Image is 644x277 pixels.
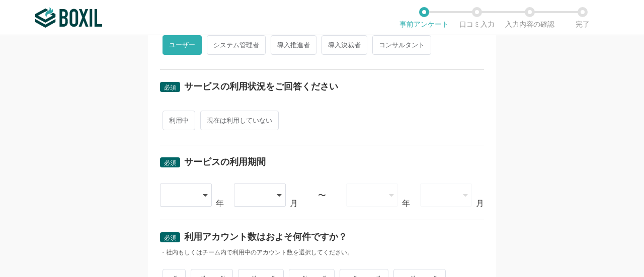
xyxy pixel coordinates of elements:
[164,234,176,241] span: 必須
[207,35,266,55] span: システム管理者
[290,200,298,208] div: 月
[216,200,224,208] div: 年
[271,35,316,55] span: 導入推進者
[556,7,609,28] li: 完了
[160,248,484,257] div: ・社内もしくはチーム内で利用中のアカウント数を選択してください。
[184,82,338,91] div: サービスの利用状況をご回答ください
[164,159,176,166] span: 必須
[450,7,503,28] li: 口コミ入力
[35,8,102,28] img: ボクシルSaaS_ロゴ
[164,84,176,91] span: 必須
[476,200,484,208] div: 月
[321,35,367,55] span: 導入決裁者
[402,200,410,208] div: 年
[503,7,556,28] li: 入力内容の確認
[163,111,195,130] span: 利用中
[372,35,431,55] span: コンサルタント
[318,192,326,200] div: 〜
[163,35,202,55] span: ユーザー
[397,7,450,28] li: 事前アンケート
[200,111,279,130] span: 現在は利用していない
[184,157,266,166] div: サービスの利用期間
[184,232,347,241] div: 利用アカウント数はおよそ何件ですか？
